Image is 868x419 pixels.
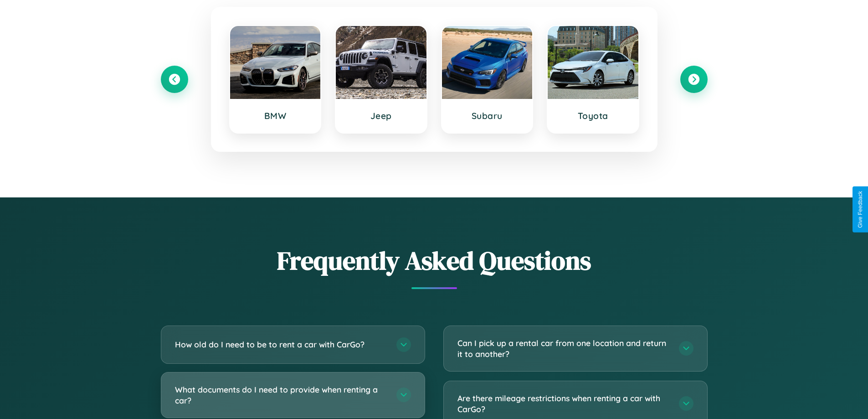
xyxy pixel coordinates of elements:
h3: Toyota [557,110,629,121]
h3: BMW [239,110,312,121]
h3: What documents do I need to provide when renting a car? [175,384,387,406]
h3: How old do I need to be to rent a car with CarGo? [175,339,387,350]
h2: Frequently Asked Questions [161,243,708,278]
h3: Are there mileage restrictions when renting a car with CarGo? [457,393,670,415]
h3: Subaru [451,110,524,121]
h3: Jeep [345,110,417,121]
h3: Can I pick up a rental car from one location and return it to another? [457,337,670,360]
div: Give Feedback [857,191,863,228]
